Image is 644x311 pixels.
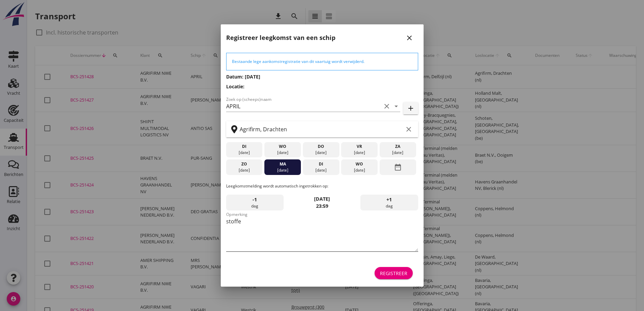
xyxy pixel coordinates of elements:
[232,59,412,65] div: Bestaande lege aankomstregistratie van dit vaartuig wordt verwijderd.
[316,203,328,209] strong: 23:59
[304,167,337,173] div: [DATE]
[226,33,335,42] h2: Registreer leegkomst van een schip
[266,150,299,156] div: [DATE]
[380,270,407,277] div: Registreer
[381,143,414,150] div: za
[228,143,261,150] div: di
[226,183,418,189] p: Leegkomstmelding wordt automatisch ingetrokken op:
[266,167,299,173] div: [DATE]
[360,195,418,211] div: dag
[407,104,415,112] i: add
[226,101,381,112] input: Zoek op (scheeps)naam
[253,196,257,203] span: -1
[226,216,418,251] textarea: Opmerking
[375,267,413,279] button: Registreer
[405,34,413,42] i: close
[228,150,261,156] div: [DATE]
[394,161,402,173] i: date_range
[343,143,376,150] div: vr
[343,167,376,173] div: [DATE]
[386,196,392,203] span: +1
[226,73,418,80] h3: Datum: [DATE]
[266,161,299,167] div: ma
[266,143,299,150] div: wo
[314,196,330,202] strong: [DATE]
[383,102,391,110] i: clear
[405,125,413,133] i: clear
[304,143,337,150] div: do
[226,195,284,211] div: dag
[381,150,414,156] div: [DATE]
[304,161,337,167] div: di
[343,161,376,167] div: wo
[226,83,418,90] h3: Locatie:
[304,150,337,156] div: [DATE]
[240,124,403,135] input: Zoek op terminal of plaats
[343,150,376,156] div: [DATE]
[228,167,261,173] div: [DATE]
[392,102,400,110] i: arrow_drop_down
[228,161,261,167] div: zo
